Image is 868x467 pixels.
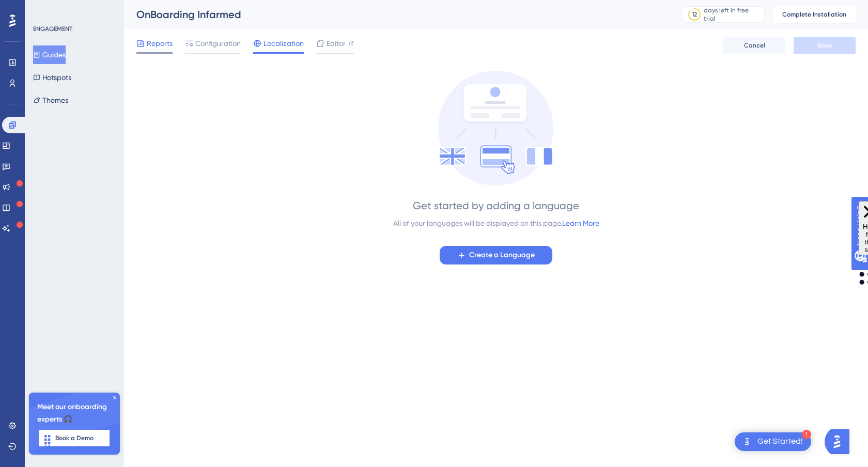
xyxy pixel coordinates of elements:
img: launcher-image-alternative-text [741,435,753,448]
span: Reports [147,37,173,50]
div: days left in free trial [704,6,761,23]
button: Guides [33,45,66,64]
div: Drag [39,428,56,459]
span: Complete Installation [782,10,846,19]
span: Save [817,41,832,50]
div: ENGAGEMENT [33,25,72,33]
button: Themes [33,91,68,110]
span: Cancel [744,41,765,50]
div: Get started by adding a language [413,198,579,213]
button: Hotspots [33,68,71,87]
span: Need Help? [24,3,65,15]
button: Book a Demo [39,430,110,446]
div: All of your languages will be displayed on this page. [393,217,599,229]
button: Complete Installation [773,6,856,23]
span: Configuration [195,37,241,50]
button: Create a Language [440,246,552,264]
iframe: UserGuiding AI Assistant Launcher [825,426,856,457]
a: Learn More [562,219,599,227]
span: Book a Demo [55,434,94,442]
button: Cancel [723,37,785,54]
span: Meet our onboarding experts 🎧 [37,401,112,426]
div: 12 [692,10,697,19]
div: 1 [802,430,811,439]
div: Get Started! [757,436,803,447]
div: Open Get Started! checklist, remaining modules: 1 [735,432,811,451]
button: Save [794,37,856,54]
span: Editor [327,37,346,50]
div: OnBoarding Infarmed [136,7,656,22]
span: Localization [263,37,304,50]
span: Create a Language [469,249,535,261]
